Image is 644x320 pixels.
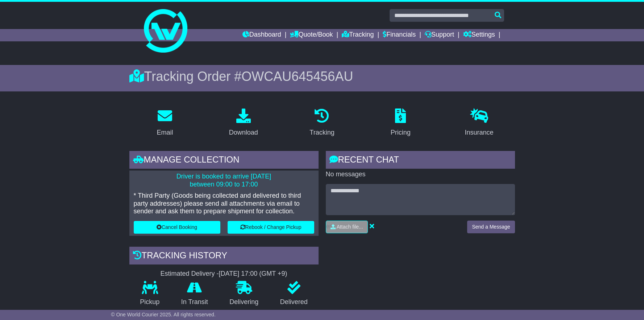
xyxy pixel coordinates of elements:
[157,128,173,138] div: Email
[463,29,495,41] a: Settings
[269,298,319,306] p: Delivered
[386,106,415,140] a: Pricing
[228,221,314,234] button: Rebook / Change Pickup
[229,128,258,138] div: Download
[242,29,281,41] a: Dashboard
[224,106,263,140] a: Download
[309,128,334,138] div: Tracking
[152,106,178,140] a: Email
[305,106,339,140] a: Tracking
[342,29,374,41] a: Tracking
[326,171,515,179] p: No messages
[425,29,454,41] a: Support
[241,69,353,84] span: OWCAU645456AU
[460,106,498,140] a: Insurance
[219,298,270,306] p: Delivering
[129,69,515,84] div: Tracking Order #
[134,221,220,234] button: Cancel Booking
[111,312,216,317] span: © One World Courier 2025. All rights reserved.
[134,192,314,216] p: * Third Party (Goods being collected and delivered to third party addresses) please send all atta...
[290,29,333,41] a: Quote/Book
[129,247,319,266] div: Tracking history
[129,298,171,306] p: Pickup
[326,151,515,171] div: RECENT CHAT
[467,221,515,233] button: Send a Message
[170,298,219,306] p: In Transit
[129,151,319,171] div: Manage collection
[391,128,411,138] div: Pricing
[129,270,319,278] div: Estimated Delivery -
[134,173,314,188] p: Driver is booked to arrive [DATE] between 09:00 to 17:00
[465,128,494,138] div: Insurance
[219,270,287,278] div: [DATE] 17:00 (GMT +9)
[383,29,416,41] a: Financials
